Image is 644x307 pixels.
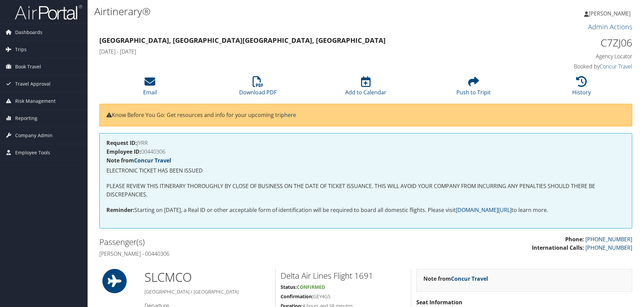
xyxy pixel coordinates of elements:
span: Dashboards [15,24,42,41]
a: [PHONE_NUMBER] [585,236,632,243]
span: Book Travel [15,58,41,75]
span: Trips [15,41,27,58]
a: Concur Travel [600,63,632,70]
a: History [572,80,591,96]
a: Concur Travel [134,157,171,164]
a: here [284,111,296,119]
h4: 00440306 [106,149,625,154]
a: [PERSON_NAME] [584,3,637,24]
h2: Delta Air Lines Flight 1691 [281,270,406,281]
p: ELECTRONIC TICKET HAS BEEN ISSUED [106,166,625,175]
h4: Agency Locator [507,53,632,60]
span: Risk Management [15,93,56,110]
h1: C7ZJ06 [507,36,632,50]
span: Employee Tools [15,144,50,161]
a: Download PDF [239,80,277,96]
strong: International Calls: [532,244,584,251]
h5: GEY4G5 [281,293,406,300]
h4: Booked by [507,63,632,70]
strong: [GEOGRAPHIC_DATA], [GEOGRAPHIC_DATA] [GEOGRAPHIC_DATA], [GEOGRAPHIC_DATA] [99,36,386,45]
strong: Request ID: [106,139,137,147]
span: [PERSON_NAME] [589,10,631,17]
p: Starting on [DATE], a Real ID or other acceptable form of identification will be required to boar... [106,206,625,215]
h5: [GEOGRAPHIC_DATA] / [GEOGRAPHIC_DATA] [144,288,270,295]
a: Email [143,80,157,96]
h4: JYRR [106,140,625,146]
strong: Employee ID: [106,148,141,155]
a: Concur Travel [451,275,488,282]
strong: Note from [423,275,488,282]
strong: Note from [106,157,171,164]
span: Travel Approval [15,75,51,92]
strong: Phone: [565,236,584,243]
img: airportal-logo.png [15,4,82,20]
a: [DOMAIN_NAME][URL] [456,206,512,214]
a: Admin Actions [588,22,632,31]
strong: Reminder: [106,206,134,214]
h4: [DATE] - [DATE] [99,48,496,55]
a: Add to Calendar [345,80,386,96]
strong: Confirmation: [281,293,313,300]
span: Confirmed [297,284,325,290]
span: Company Admin [15,127,53,144]
h1: SLC MCO [144,269,270,286]
p: PLEASE REVIEW THIS ITINERARY THOROUGHLY BY CLOSE OF BUSINESS ON THE DATE OF TICKET ISSUANCE. THIS... [106,182,625,199]
p: Know Before You Go: Get resources and info for your upcoming trip [106,111,625,120]
h1: Airtinerary® [94,4,456,19]
strong: Seat Information [416,299,462,306]
strong: Status: [281,284,297,290]
a: Push to Tripit [456,80,491,96]
span: Reporting [15,110,37,127]
a: [PHONE_NUMBER] [585,244,632,251]
h2: Passenger(s) [99,236,361,248]
h4: [PERSON_NAME] - 00440306 [99,250,361,257]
